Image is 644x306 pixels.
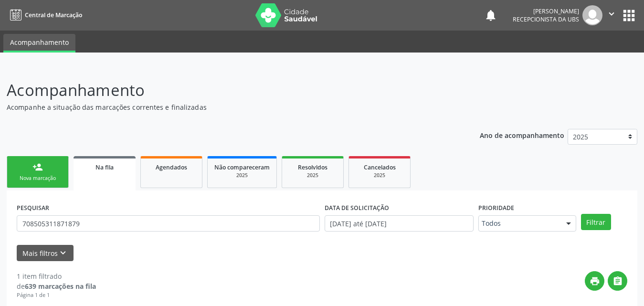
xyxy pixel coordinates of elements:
p: Acompanhamento [7,78,448,102]
span: Recepcionista da UBS [513,15,579,23]
div: 2025 [214,172,270,179]
i: keyboard_arrow_down [58,248,68,258]
i:  [606,9,617,19]
span: Cancelados [364,163,396,171]
button: print [585,271,604,291]
div: 2025 [356,172,403,179]
span: Não compareceram [214,163,270,171]
input: Nome, CNS [17,215,320,232]
div: de [17,281,96,291]
button: notifications [484,9,497,22]
a: Central de Marcação [7,7,82,23]
label: Prioridade [478,200,514,215]
img: img [582,5,602,25]
span: Central de Marcação [25,11,82,19]
div: 1 item filtrado [17,271,96,281]
i:  [612,276,623,286]
span: Resolvidos [298,163,327,171]
div: 2025 [289,172,337,179]
input: Selecione um intervalo [325,215,474,232]
div: [PERSON_NAME] [513,7,579,15]
span: Na fila [95,163,114,171]
button: Filtrar [581,214,611,230]
div: Nova marcação [14,175,62,182]
p: Ano de acompanhamento [480,129,564,141]
button: apps [621,7,637,24]
label: PESQUISAR [17,200,49,215]
div: person_add [32,162,43,172]
button:  [602,5,621,25]
label: DATA DE SOLICITAÇÃO [325,200,389,215]
p: Acompanhe a situação das marcações correntes e finalizadas [7,102,448,112]
i: print [590,276,600,286]
strong: 639 marcações na fila [25,282,96,291]
a: Acompanhamento [3,34,75,53]
span: Agendados [156,163,187,171]
button:  [608,271,627,291]
span: Todos [482,219,557,228]
button: Mais filtroskeyboard_arrow_down [17,245,74,262]
div: Página 1 de 1 [17,291,96,299]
